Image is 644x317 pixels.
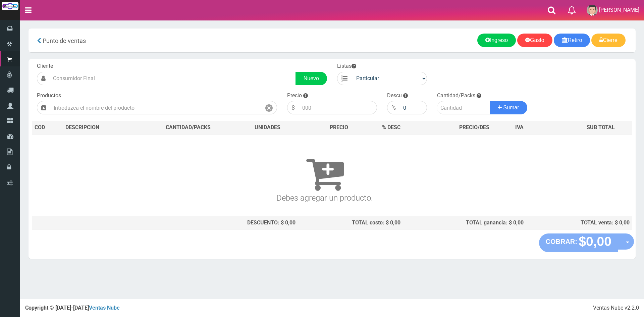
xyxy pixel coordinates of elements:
[37,92,61,100] label: Productos
[337,62,356,70] label: Listas
[554,34,590,47] a: Retiro
[515,124,524,130] span: IVA
[35,144,615,202] h3: Debes agregar un producto.
[43,37,86,44] span: Punto de ventas
[296,72,327,85] a: Nuevo
[437,92,475,100] label: Cantidad/Packs
[546,238,577,245] strong: COBRAR:
[299,101,377,114] input: 000
[490,101,527,114] button: Sumar
[591,34,626,47] a: Cierre
[477,34,516,47] a: Ingreso
[50,101,261,114] input: Introduzca el nombre del producto
[579,234,611,249] strong: $0,00
[459,124,489,130] span: PRECIO/DES
[400,101,427,114] input: 000
[437,101,490,114] input: Cantidad
[50,72,296,85] input: Consumidor Final
[32,121,63,135] th: COD
[63,121,139,135] th: DES
[237,121,298,135] th: UNIDADES
[503,105,519,110] span: Sumar
[406,219,524,227] div: TOTAL ganancia: $ 0,00
[587,124,615,131] span: SUB TOTAL
[539,233,619,252] button: COBRAR: $0,00
[387,101,400,114] div: %
[37,62,53,70] label: Cliente
[2,2,18,10] img: Logo grande
[382,124,400,130] span: % DESC
[599,7,639,13] span: [PERSON_NAME]
[301,219,401,227] div: TOTAL costo: $ 0,00
[139,121,237,135] th: CANTIDAD/PACKS
[25,305,120,311] strong: Copyright © [DATE]-[DATE]
[387,92,402,100] label: Descu
[75,124,99,130] span: CRIPCION
[330,124,348,131] span: PRECIO
[89,305,120,311] a: Ventas Nube
[587,5,598,16] img: User Image
[517,34,552,47] a: Gasto
[529,219,630,227] div: TOTAL venta: $ 0,00
[287,92,302,100] label: Precio
[593,304,639,312] div: Ventas Nube v2.2.0
[287,101,299,114] div: $
[142,219,296,227] div: DESCUENTO: $ 0,00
